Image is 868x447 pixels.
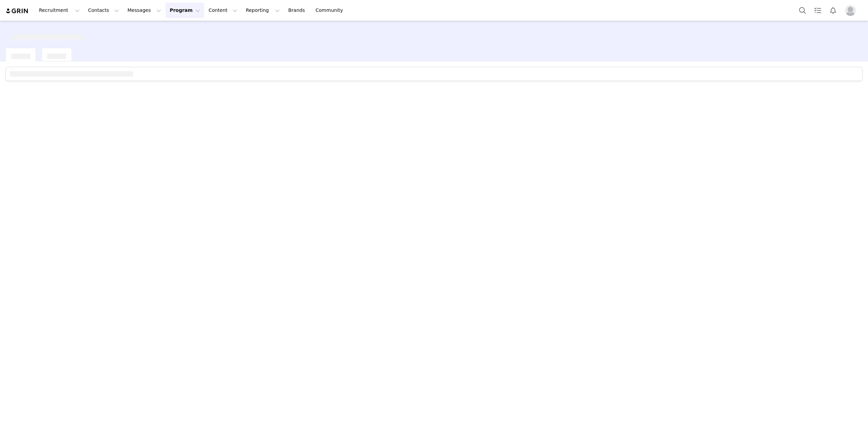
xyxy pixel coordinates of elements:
[284,3,311,18] a: Brands
[242,3,284,18] button: Reporting
[11,48,30,59] div: [object Object]
[204,3,241,18] button: Content
[47,48,66,59] div: [object Object]
[12,29,83,40] div: [object Object]
[123,3,165,18] button: Messages
[84,3,123,18] button: Contacts
[841,5,863,16] button: Profile
[795,3,810,18] button: Search
[5,8,29,14] img: grin logo
[810,3,825,18] a: Tasks
[826,3,841,18] button: Notifications
[35,3,84,18] button: Recruitment
[845,5,856,16] img: placeholder-profile.jpg
[165,3,204,18] button: Program
[312,3,350,18] a: Community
